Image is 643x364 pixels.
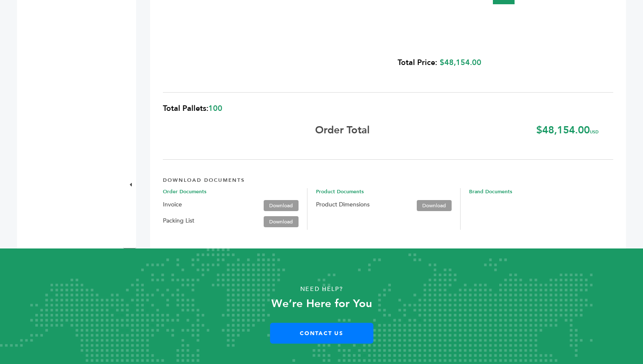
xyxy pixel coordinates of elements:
h4: DOWNLOAD DOCUMENTS [163,170,613,188]
span: Order Documents [163,188,307,195]
a: Download [417,200,452,211]
label: Product Dimensions [316,200,370,210]
span: Brand Documents [469,188,613,195]
p: Need Help? [32,283,611,296]
div: $48,154.00 [171,52,481,73]
a: Contact Us [270,323,373,344]
span: Product Documents [316,188,460,195]
b: Order Total [315,127,370,134]
strong: We’re Here for You [271,296,372,311]
span: Total Pallets: [163,103,208,114]
span: 100 [208,103,222,114]
label: Invoice [163,200,182,210]
label: Packing List [163,216,194,226]
b: $48,154.00 [536,123,599,137]
a: Download [264,200,299,211]
a: Download [264,216,299,227]
span: USD [590,129,599,135]
b: Total Price: [398,57,437,68]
